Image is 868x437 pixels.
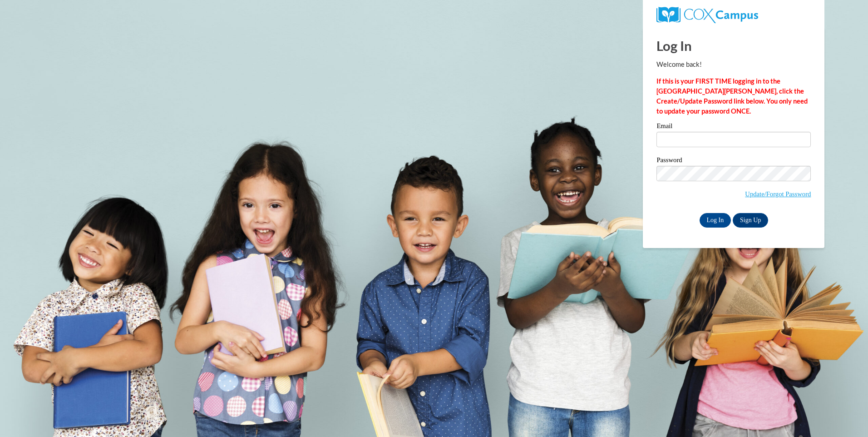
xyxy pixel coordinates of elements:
strong: If this is your FIRST TIME logging in to the [GEOGRAPHIC_DATA][PERSON_NAME], click the Create/Upd... [656,77,808,115]
a: COX Campus [656,10,758,18]
img: COX Campus [656,7,758,23]
p: Welcome back! [656,60,811,70]
h1: Log In [656,36,811,55]
input: Log In [700,213,731,228]
label: Password [656,157,811,166]
a: Sign Up [733,213,768,228]
label: Email [656,123,811,132]
a: Update/Forgot Password [745,190,811,198]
